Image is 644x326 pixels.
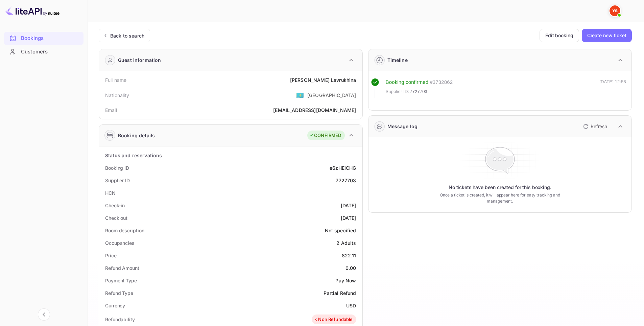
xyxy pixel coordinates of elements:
[430,78,453,86] div: # 3732862
[342,252,356,259] div: 822.11
[336,177,356,184] div: 7727703
[610,5,620,16] img: Yandex Support
[4,32,84,45] div: Bookings
[105,289,133,297] div: Refund Type
[387,56,408,64] div: Timeline
[325,227,356,234] div: Not specified
[386,78,429,86] div: Booking confirmed
[346,302,356,309] div: USD
[105,264,139,272] div: Refund Amount
[591,123,607,130] p: Refresh
[105,152,162,159] div: Status and reservations
[118,56,161,64] div: Guest information
[105,252,117,259] div: Price
[582,29,632,42] button: Create new ticket
[4,32,84,44] a: Bookings
[540,29,579,42] button: Edit booking
[309,132,341,139] div: CONFIRMED
[105,164,129,171] div: Booking ID
[387,123,418,130] div: Message log
[105,76,126,84] div: Full name
[118,132,155,139] div: Booking details
[599,78,626,98] div: [DATE] 12:58
[105,302,125,309] div: Currency
[273,107,356,114] div: [EMAIL_ADDRESS][DOMAIN_NAME]
[429,192,571,204] p: Once a ticket is created, it will appear here for easy tracking and management.
[4,45,84,58] a: Customers
[21,48,80,56] div: Customers
[110,32,144,39] div: Back to search
[335,277,356,284] div: Pay Now
[345,264,356,272] div: 0.00
[5,5,59,16] img: LiteAPI logo
[105,92,129,99] div: Nationality
[105,177,130,184] div: Supplier ID
[336,239,356,247] div: 2 Adults
[4,45,84,59] div: Customers
[105,277,137,284] div: Payment Type
[449,184,551,191] p: No tickets have been created for this booking.
[105,214,127,222] div: Check out
[38,308,50,321] button: Collapse navigation
[296,89,304,101] span: United States
[105,227,144,234] div: Room description
[307,92,356,99] div: [GEOGRAPHIC_DATA]
[330,164,356,171] div: e6zHEICHG
[105,316,135,323] div: Refundability
[105,239,135,247] div: Occupancies
[341,202,356,209] div: [DATE]
[290,76,356,84] div: [PERSON_NAME] Lavrukhina
[386,88,409,95] span: Supplier ID:
[313,316,353,323] div: Non Refundable
[341,214,356,222] div: [DATE]
[105,107,117,114] div: Email
[410,88,427,95] span: 7727703
[579,121,610,132] button: Refresh
[21,34,80,42] div: Bookings
[324,289,356,297] div: Partial Refund
[105,202,125,209] div: Check-in
[105,189,116,196] div: HCN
